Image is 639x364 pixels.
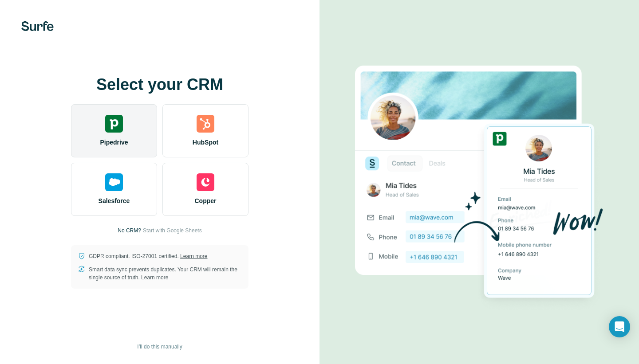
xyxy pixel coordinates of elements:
button: Start with Google Sheets [143,227,202,235]
p: No CRM? [118,227,141,235]
img: PIPEDRIVE image [355,51,603,314]
button: I’ll do this manually [131,340,188,353]
span: HubSpot [193,138,218,147]
h1: Select your CRM [71,76,248,94]
span: I’ll do this manually [137,343,182,351]
div: Open Intercom Messenger [609,316,630,337]
img: hubspot's logo [197,115,214,133]
span: Salesforce [99,196,130,205]
span: Pipedrive [100,138,128,147]
img: Surfe's logo [21,21,54,31]
img: pipedrive's logo [105,115,123,133]
span: Copper [195,196,217,205]
a: Learn more [141,274,168,281]
img: salesforce's logo [105,173,123,191]
p: Smart data sync prevents duplicates. Your CRM will remain the single source of truth. [89,266,241,282]
p: GDPR compliant. ISO-27001 certified. [89,252,207,260]
img: copper's logo [197,173,214,191]
a: Learn more [180,253,207,259]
